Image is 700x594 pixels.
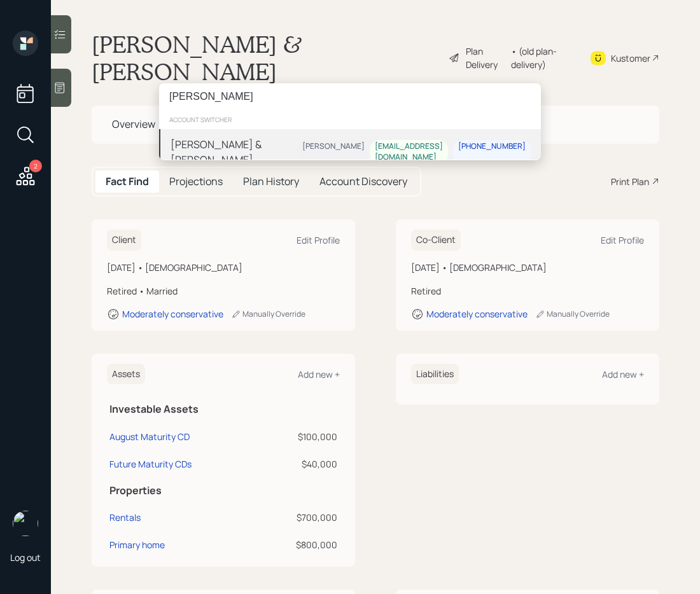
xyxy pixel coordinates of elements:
input: Type a command or search… [159,83,541,110]
div: [PERSON_NAME] [302,141,365,152]
div: account switcher [159,110,541,129]
div: [PERSON_NAME] & [PERSON_NAME] [171,137,297,167]
div: [PHONE_NUMBER] [458,141,526,152]
div: [EMAIL_ADDRESS][DOMAIN_NAME] [375,141,443,163]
